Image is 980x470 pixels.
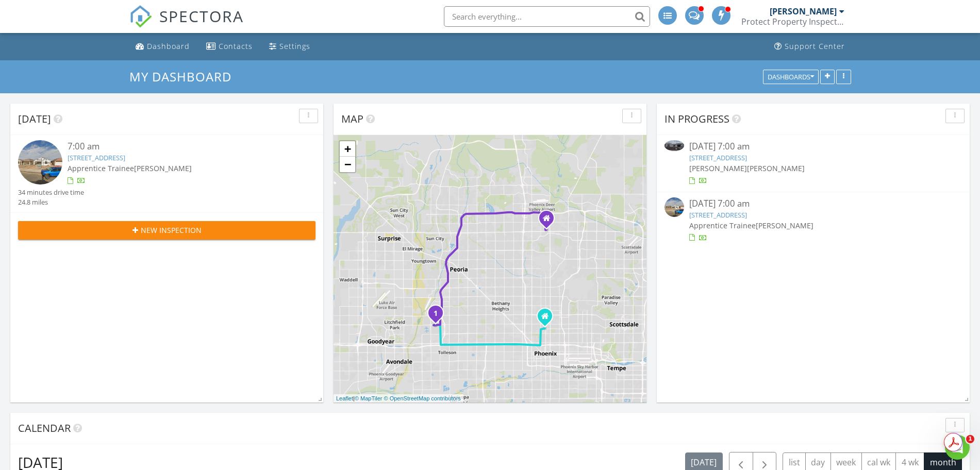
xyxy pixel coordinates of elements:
[336,395,353,401] a: Leaflet
[340,141,355,157] a: Zoom in
[18,140,62,184] img: streetview
[444,6,650,27] input: Search everything...
[18,421,71,435] span: Calendar
[340,157,355,172] a: Zoom out
[18,140,315,207] a: 7:00 am [STREET_ADDRESS] Apprentice Trainee[PERSON_NAME] 34 minutes drive time 24.8 miles
[355,395,383,401] a: © MapTiler
[545,316,551,322] div: 106 W Osborn Rd #1111, Phoenix AZ 85013
[129,5,152,28] img: The Best Home Inspection Software - Spectora
[147,41,190,51] div: Dashboard
[18,112,51,126] span: [DATE]
[219,41,253,51] div: Contacts
[434,310,438,317] i: 1
[334,394,463,403] div: |
[665,140,684,151] img: 9228490%2Fcover_photos%2FmpA5cInVpQStlJYPou1C%2Fsmall.jpg
[665,197,684,217] img: streetview
[689,210,747,220] a: [STREET_ADDRESS]
[785,41,845,51] div: Support Center
[68,140,291,153] div: 7:00 am
[265,37,314,56] a: Settings
[546,218,553,224] div: 131 E Danbury Rd. , Phoenix AZ 85022
[689,163,747,173] span: [PERSON_NAME]
[689,221,756,230] span: Apprentice Trainee
[131,37,194,56] a: Dashboard
[770,6,837,16] div: [PERSON_NAME]
[689,153,747,162] a: [STREET_ADDRESS]
[202,37,257,56] a: Contacts
[756,221,813,230] span: [PERSON_NAME]
[770,37,849,56] a: Support Center
[18,197,84,207] div: 24.8 miles
[384,395,461,401] a: © OpenStreetMap contributors
[747,163,805,173] span: [PERSON_NAME]
[341,112,363,126] span: Map
[768,73,814,80] div: Dashboards
[689,197,937,210] div: [DATE] 7:00 am
[741,16,844,27] div: Protect Property Inspections
[279,41,310,51] div: Settings
[18,188,84,197] div: 34 minutes drive time
[436,313,442,319] div: 3918 N 103rd Ave, Avondale, AZ 85392
[665,197,962,243] a: [DATE] 7:00 am [STREET_ADDRESS] Apprentice Trainee[PERSON_NAME]
[763,70,819,84] button: Dashboards
[68,153,125,162] a: [STREET_ADDRESS]
[665,112,729,126] span: In Progress
[665,140,962,186] a: [DATE] 7:00 am [STREET_ADDRESS] [PERSON_NAME][PERSON_NAME]
[689,140,937,153] div: [DATE] 7:00 am
[68,163,134,173] span: Apprentice Trainee
[18,221,315,240] button: New Inspection
[129,68,240,85] a: My Dashboard
[129,14,244,36] a: SPECTORA
[159,5,244,27] span: SPECTORA
[134,163,192,173] span: [PERSON_NAME]
[141,225,202,236] span: New Inspection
